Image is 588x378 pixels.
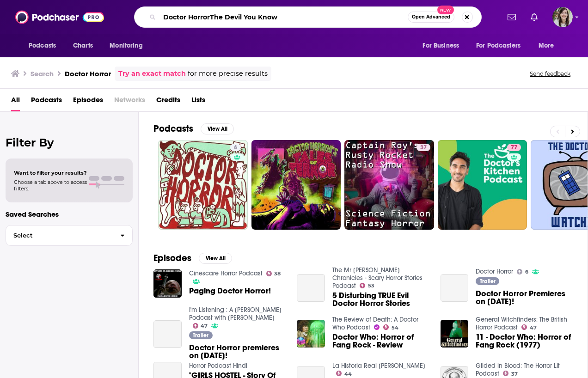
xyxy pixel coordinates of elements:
[344,372,352,376] span: 44
[188,68,268,79] span: for more precise results
[552,7,573,27] span: Logged in as devinandrade
[189,344,286,360] span: Doctor Horror premieres on [DATE]!
[189,344,286,360] a: Doctor Horror premieres on July 10th!
[507,144,521,151] a: 77
[15,8,104,26] img: Podchaser - Follow, Share and Rate Podcasts
[525,270,528,274] span: 6
[332,333,429,349] a: Doctor Who: Horror of Fang Rock - Review
[29,39,56,52] span: Podcasts
[193,333,208,338] span: Trailer
[521,324,537,330] a: 47
[189,287,271,295] a: Paging Doctor Horror!
[552,7,573,27] button: Show profile menu
[103,37,154,55] button: open menu
[332,266,423,290] a: The Mr Peekaboo Chronicles - Scary Horror Stories Podcast
[332,316,418,331] a: The Review of Death: A Doctor Who Podcast
[476,362,560,378] a: Gilded in Blood: The Horror Lit Podcast
[476,333,573,349] a: 11 - Doctor Who: Horror of Fang Rock (1977)
[274,272,281,276] span: 38
[527,9,541,25] a: Show notifications dropdown
[159,10,408,24] input: Search podcasts, credits, & more...
[332,362,425,370] a: La Historia Real de Magnus Mefisto
[392,326,398,330] span: 54
[530,326,537,330] span: 47
[114,92,145,111] span: Networks
[6,136,133,149] h2: Filter By
[511,143,517,152] span: 77
[153,123,234,134] a: PodcastsView All
[527,70,573,78] button: Send feedback
[65,69,111,78] h3: Doctor Horror
[193,323,208,329] a: 47
[511,372,518,376] span: 37
[153,123,193,134] h2: Podcasts
[73,39,93,52] span: Charts
[360,283,374,288] a: 53
[110,39,142,52] span: Monitoring
[412,15,450,19] span: Open Advanced
[344,140,434,230] a: 37
[14,170,87,176] span: Want to filter your results?
[189,269,263,277] a: Cinescare Horror Podcast
[266,271,281,276] a: 38
[31,69,54,78] h3: Search
[153,252,191,264] h2: Episodes
[441,320,469,348] img: 11 - Doctor Who: Horror of Fang Rock (1977)
[22,37,68,55] button: open menu
[189,362,247,370] a: Horror Podcast Hindi
[6,232,113,238] span: Select
[470,37,534,55] button: open menu
[476,268,513,275] a: Doctor Horror
[153,269,182,298] img: Paging Doctor Horror!
[14,179,87,192] span: Choose a tab above to access filters.
[476,39,521,52] span: For Podcasters
[539,39,554,52] span: More
[189,306,282,322] a: I'm Listening : A Frasier Podcast with Anita Flores
[158,140,248,230] a: 6
[504,9,520,25] a: Show notifications dropdown
[416,144,430,151] a: 37
[31,92,62,111] a: Podcasts
[437,6,454,14] span: New
[153,252,232,264] a: EpisodesView All
[156,92,180,111] a: Credits
[153,320,182,348] a: Doctor Horror premieres on July 10th!
[134,6,482,28] div: Search podcasts, credits, & more...
[476,290,573,305] a: Doctor Horror Premieres on July 10th!
[118,68,186,79] a: Try an exact match
[408,12,454,23] button: Open AdvancedNew
[11,92,20,111] a: All
[332,292,429,307] a: 5 Disturbing TRUE Evil Doctor Horror Stories
[336,371,352,376] a: 44
[368,284,374,288] span: 53
[201,123,234,134] button: View All
[383,324,398,330] a: 54
[297,274,325,302] a: 5 Disturbing TRUE Evil Doctor Horror Stories
[476,290,573,305] span: Doctor Horror Premieres on [DATE]!
[297,320,325,348] img: Doctor Who: Horror of Fang Rock - Review
[191,92,205,111] a: Lists
[6,210,133,219] p: Saved Searches
[552,7,573,27] img: User Profile
[423,39,459,52] span: For Business
[420,143,427,152] span: 37
[199,253,232,264] button: View All
[73,92,103,111] a: Episodes
[480,279,496,284] span: Trailer
[503,371,518,376] a: 37
[67,37,98,55] a: Charts
[438,140,527,230] a: 77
